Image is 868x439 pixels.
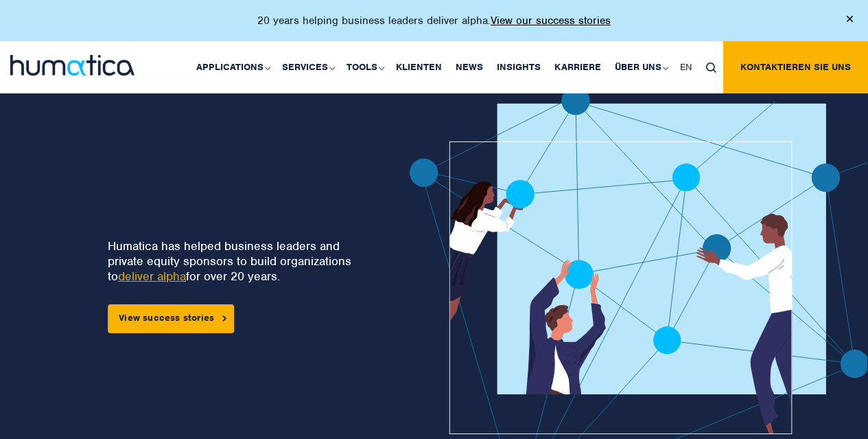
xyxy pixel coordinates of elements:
a: Klienten [389,41,449,93]
img: arrowicon [222,315,226,322]
a: View success stories [108,304,234,333]
a: Services [275,41,340,93]
a: Über uns [608,41,673,93]
a: News [449,41,490,93]
a: EN [673,41,699,93]
a: deliver alpha [118,269,186,284]
a: Tools [340,41,389,93]
img: search_icon [706,63,716,73]
p: 20 years helping business leaders deliver alpha. [257,14,611,27]
img: logo [10,55,134,76]
a: Applications [189,41,275,93]
a: Insights [490,41,548,93]
a: View our success stories [491,14,611,27]
span: EN [680,61,692,73]
a: Karriere [548,41,608,93]
a: Kontaktieren Sie uns [723,41,868,93]
p: Humatica has helped business leaders and private equity sponsors to build organizations to for ov... [108,238,360,284]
